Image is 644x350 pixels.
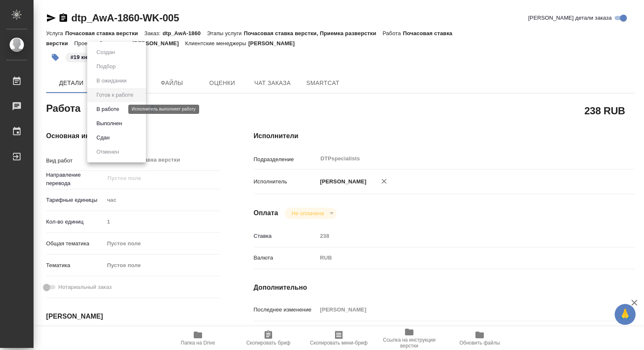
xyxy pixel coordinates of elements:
[94,48,117,57] button: Создан
[94,76,129,85] button: В ожидании
[94,105,122,114] button: В работе
[94,119,125,128] button: Выполнен
[94,147,122,157] button: Отменен
[94,62,118,71] button: Подбор
[94,133,112,142] button: Сдан
[94,90,136,100] button: Готов к работе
